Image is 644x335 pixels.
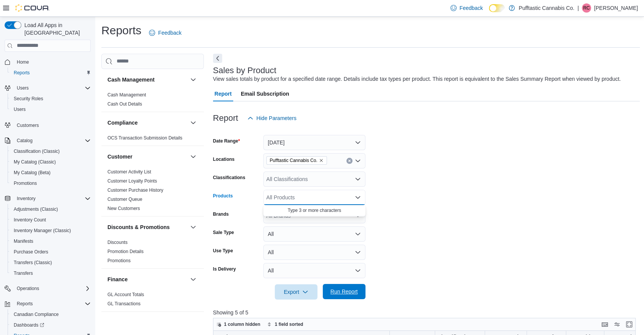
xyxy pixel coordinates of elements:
span: Reports [14,299,91,308]
h3: Report [213,114,238,123]
button: Finance [189,275,198,284]
span: Home [14,57,91,67]
button: Adjustments (Classic) [8,204,94,215]
span: Purchase Orders [14,249,48,255]
a: Customer Loyalty Points [107,178,157,184]
button: Users [14,83,32,93]
a: Home [14,58,32,67]
span: Reports [11,68,91,77]
button: Transfers [8,268,94,279]
button: Close list of options [355,194,361,200]
span: Security Roles [11,94,91,103]
button: All [263,245,365,260]
div: Choose from the following options [263,205,365,216]
button: Catalog [2,135,94,146]
button: 1 field sorted [264,320,306,329]
a: GL Account Totals [107,292,144,297]
a: Promotion Details [107,249,144,254]
a: New Customers [107,206,140,211]
label: Use Type [213,248,233,254]
a: Security Roles [11,94,46,103]
button: Hide Parameters [244,111,300,126]
button: Catalog [14,136,35,145]
a: Transfers (Classic) [11,258,55,267]
span: Purchase Orders [11,247,91,256]
a: Classification (Classic) [11,147,63,156]
span: Catalog [17,138,32,144]
span: Transfers (Classic) [11,258,91,267]
a: Transfers [11,269,36,278]
a: Customers [14,121,42,130]
a: Cash Management [107,92,146,98]
span: My Catalog (Classic) [11,157,91,167]
button: Users [2,83,94,93]
button: Clear input [346,158,352,164]
div: Customer [101,167,204,216]
span: Export [279,284,313,300]
button: My Catalog (Classic) [8,157,94,167]
button: All [263,226,365,242]
p: | [577,3,579,13]
span: Security Roles [14,96,43,102]
span: 1 column hidden [224,321,260,327]
a: Dashboards [11,321,47,330]
a: Discounts [107,240,128,245]
span: Users [17,85,29,91]
span: Inventory Manager (Classic) [11,226,91,235]
button: Inventory [2,193,94,204]
span: Feedback [158,29,181,37]
span: Transfers [11,269,91,278]
span: Inventory Count [11,215,91,224]
a: Dashboards [8,320,94,330]
button: Inventory [107,319,187,326]
span: Users [14,83,91,93]
button: Manifests [8,236,94,247]
button: Operations [2,283,94,294]
img: Cova [15,4,50,12]
a: Inventory Manager (Classic) [11,226,74,235]
p: Pufftastic Cannabis Co. [519,3,574,13]
h1: Reports [101,23,141,38]
a: GL Transactions [107,301,141,306]
button: Users [8,104,94,115]
h3: Customer [107,153,132,160]
span: Pufftastic Cannabis Co. [266,156,327,165]
button: Keyboard shortcuts [600,320,609,329]
button: Compliance [107,119,187,127]
p: [PERSON_NAME] [594,3,638,13]
h3: Discounts & Promotions [107,223,170,231]
button: Discounts & Promotions [107,223,187,231]
span: Home [17,59,29,65]
span: Adjustments (Classic) [14,206,58,212]
span: Transfers (Classic) [14,260,52,266]
a: Customer Queue [107,197,142,202]
span: Promotion Details [107,248,144,255]
button: Reports [2,298,94,309]
button: Type 3 or more characters [263,205,365,216]
span: Email Subscription [241,86,289,101]
p: Showing 5 of 5 [213,309,640,316]
span: Inventory Count [14,217,46,223]
button: Next [213,54,222,63]
a: Inventory Count [11,215,49,224]
span: Customer Purchase History [107,187,163,193]
span: Run Report [330,288,358,295]
span: Manifests [11,237,91,246]
div: Compliance [101,133,204,146]
a: Cash Out Details [107,101,142,107]
button: Run Report [323,284,365,299]
button: Customer [189,152,198,161]
a: Customer Activity List [107,169,151,175]
button: Open list of options [355,176,361,182]
span: Cash Management [107,92,146,98]
button: Reports [14,299,36,308]
span: Reports [17,301,33,307]
button: Transfers (Classic) [8,257,94,268]
a: Feedback [447,0,486,16]
span: Users [11,105,91,114]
